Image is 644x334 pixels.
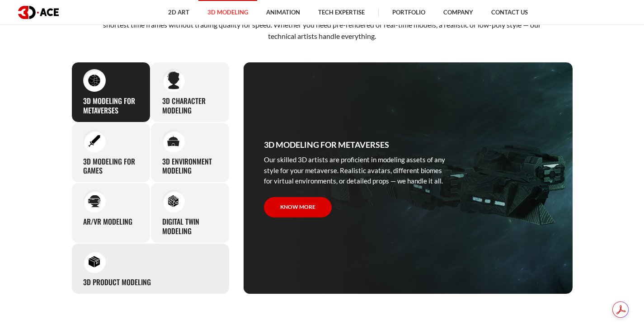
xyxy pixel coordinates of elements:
h3: Digital Twin modeling [162,217,218,236]
h3: 3D Product Modeling [83,278,151,287]
h3: 3D environment modeling [162,157,218,176]
img: AR/VR modeling [88,195,100,207]
img: 3D character modeling [167,71,179,90]
p: Our 3D modeling studio builds any assets and customizes them to your needs. We deal with projects... [99,9,545,42]
img: 3D Modeling for Metaverses [88,74,100,86]
img: 3D Product Modeling [88,255,100,268]
img: 3D environment modeling [167,136,179,146]
img: logo dark [18,6,59,19]
h3: 3D modeling for games [83,157,139,176]
img: Digital Twin modeling [167,195,179,207]
h3: 3D Modeling for Metaverses [83,96,139,115]
p: Our skilled 3D artists are proficient in modeling assets of any style for your metaverse. Realist... [264,155,449,186]
img: 3D modeling for games [88,135,100,147]
a: Know more [264,197,332,217]
h3: AR/VR modeling [83,217,132,226]
h3: 3D character modeling [162,96,218,115]
h3: 3D Modeling for Metaverses [264,138,389,151]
